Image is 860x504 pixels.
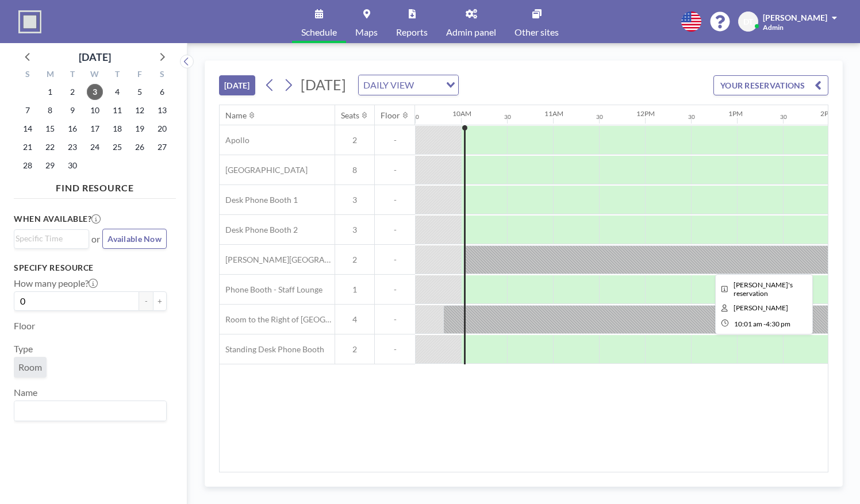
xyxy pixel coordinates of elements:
div: W [84,68,106,83]
div: 30 [504,113,511,121]
span: Tuesday, September 30, 2025 [64,157,80,174]
div: 10AM [452,109,471,118]
span: [DATE] [301,76,346,93]
span: - [763,320,766,328]
span: Available Now [107,234,162,244]
span: 10:01 AM [734,320,762,328]
span: Sunday, September 14, 2025 [20,121,36,137]
span: Monday, September 8, 2025 [42,102,58,118]
button: - [139,291,153,311]
span: Saturday, September 13, 2025 [154,102,170,118]
span: DT [743,17,753,27]
span: Farhad Asghar [734,303,788,312]
span: Friday, September 5, 2025 [132,84,148,100]
span: Tuesday, September 23, 2025 [64,139,80,155]
span: Sunday, September 28, 2025 [20,157,36,174]
span: Other sites [515,28,559,37]
div: 1PM [728,109,743,118]
label: Floor [14,320,35,332]
span: 3 [335,225,374,235]
span: Wednesday, September 24, 2025 [87,139,103,155]
div: Seats [341,110,359,121]
div: Name [225,110,247,121]
span: Saturday, September 27, 2025 [154,139,170,155]
span: Phone Booth - Staff Lounge [220,284,322,295]
div: Floor [381,110,400,121]
span: Room [18,361,42,373]
span: Reports [396,28,428,37]
span: Monday, September 22, 2025 [42,139,58,155]
span: 4:30 PM [766,320,790,328]
button: YOUR RESERVATIONS [713,75,828,95]
span: Friday, September 26, 2025 [132,139,148,155]
label: Type [14,343,33,355]
span: [PERSON_NAME] [763,13,827,22]
button: Available Now [102,229,167,249]
span: - [375,255,415,265]
div: T [62,68,84,83]
span: Sunday, September 7, 2025 [20,102,36,118]
span: - [375,314,415,325]
div: 30 [596,113,603,121]
div: 11AM [544,109,563,118]
span: Standing Desk Phone Booth [220,344,324,355]
h4: FIND RESOURCE [14,178,176,194]
span: Room to the Right of [GEOGRAPHIC_DATA] [220,314,335,325]
span: Wednesday, September 10, 2025 [87,102,103,118]
span: Friday, September 12, 2025 [132,102,148,118]
label: Name [14,387,37,398]
span: Apollo [220,135,249,145]
input: Search for option [16,232,82,245]
span: Maps [355,28,378,37]
div: Search for option [359,75,458,95]
span: Thursday, September 18, 2025 [109,121,125,137]
h3: Specify resource [14,263,167,273]
div: 2PM [820,109,835,118]
span: Admin [763,23,784,32]
div: 12PM [636,109,655,118]
span: - [375,195,415,205]
input: Search for option [16,403,160,418]
span: Desk Phone Booth 2 [220,225,298,235]
span: 2 [335,344,374,355]
span: DAILY VIEW [361,78,416,93]
span: - [375,225,415,235]
button: [DATE] [219,75,255,95]
span: or [91,233,100,245]
span: 4 [335,314,374,325]
span: - [375,284,415,295]
div: 30 [780,113,787,121]
label: How many people? [14,278,98,289]
img: organization-logo [18,10,41,33]
span: Tuesday, September 9, 2025 [64,102,80,118]
span: Saturday, September 20, 2025 [154,121,170,137]
span: 1 [335,284,374,295]
span: Monday, September 1, 2025 [42,84,58,100]
span: 2 [335,135,374,145]
span: 8 [335,165,374,175]
span: Farhad's reservation [734,280,793,298]
span: Tuesday, September 16, 2025 [64,121,80,137]
span: Wednesday, September 3, 2025 [87,84,103,100]
div: M [39,68,62,83]
span: Sunday, September 21, 2025 [20,139,36,155]
span: [GEOGRAPHIC_DATA] [220,165,308,175]
div: T [106,68,128,83]
span: 3 [335,195,374,205]
div: [DATE] [79,49,111,65]
div: Search for option [14,401,166,421]
span: Friday, September 19, 2025 [132,121,148,137]
div: S [17,68,39,83]
span: Monday, September 29, 2025 [42,157,58,174]
span: Schedule [301,28,337,37]
span: 2 [335,255,374,265]
div: F [128,68,151,83]
span: - [375,344,415,355]
span: [PERSON_NAME][GEOGRAPHIC_DATA] [220,255,335,265]
button: + [153,291,167,311]
span: Thursday, September 4, 2025 [109,84,125,100]
span: Tuesday, September 2, 2025 [64,84,80,100]
span: - [375,165,415,175]
span: Thursday, September 11, 2025 [109,102,125,118]
input: Search for option [417,78,439,93]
